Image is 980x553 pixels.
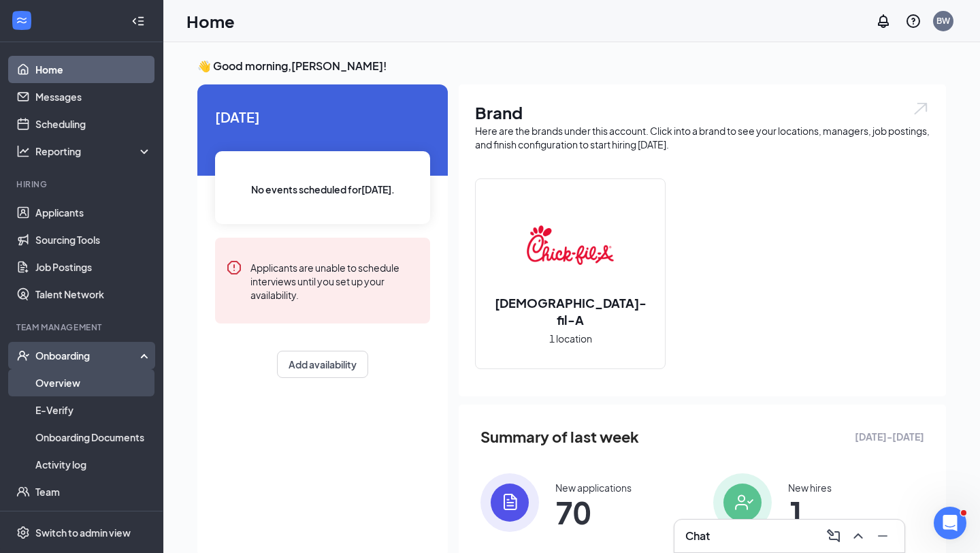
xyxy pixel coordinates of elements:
div: New applications [555,481,632,494]
div: Applicants are unable to schedule interviews until you set up your availability. [250,259,419,302]
div: Hiring [16,178,149,190]
a: Team [35,478,152,505]
span: [DATE] [215,106,430,127]
span: Summary of last week [480,425,639,449]
img: icon [713,473,772,532]
a: Scheduling [35,110,152,138]
svg: Analysis [16,144,30,158]
svg: Collapse [131,14,145,28]
a: Overview [35,369,152,396]
svg: QuestionInfo [905,13,921,29]
svg: ComposeMessage [826,528,842,544]
svg: Error [226,259,242,276]
button: ComposeMessage [823,525,845,547]
img: open.6027fd2a22e1237b5b06.svg [912,101,930,116]
div: Switch to admin view [35,526,131,539]
svg: Settings [16,526,30,539]
img: icon [480,473,539,532]
span: No events scheduled for [DATE] . [251,182,395,197]
div: Team Management [16,321,149,333]
div: Onboarding [35,349,140,362]
h3: Chat [685,528,710,543]
svg: ChevronUp [850,528,866,544]
button: Add availability [277,351,368,378]
button: Minimize [872,525,894,547]
h1: Brand [475,101,930,124]
svg: Minimize [875,528,891,544]
h1: Home [186,10,235,33]
a: Messages [35,83,152,110]
div: Reporting [35,144,152,158]
h2: [DEMOGRAPHIC_DATA]-fil-A [476,294,665,328]
h3: 👋 Good morning, [PERSON_NAME] ! [197,59,946,74]
div: Here are the brands under this account. Click into a brand to see your locations, managers, job p... [475,124,930,151]
svg: Notifications [875,13,892,29]
a: E-Verify [35,396,152,424]
span: 70 [555,500,632,524]
a: Applicants [35,199,152,226]
a: DocumentsCrown [35,505,152,533]
span: 1 location [549,331,592,346]
div: New hires [788,481,832,494]
span: 1 [788,500,832,524]
iframe: Intercom live chat [934,507,966,539]
svg: WorkstreamLogo [15,14,29,27]
a: Job Postings [35,253,152,281]
a: Talent Network [35,281,152,308]
button: ChevronUp [847,525,869,547]
svg: UserCheck [16,349,30,362]
div: BW [936,15,950,27]
span: [DATE] - [DATE] [855,429,924,444]
img: Chick-fil-A [527,202,614,289]
a: Home [35,56,152,83]
a: Onboarding Documents [35,424,152,451]
a: Sourcing Tools [35,226,152,253]
a: Activity log [35,451,152,478]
